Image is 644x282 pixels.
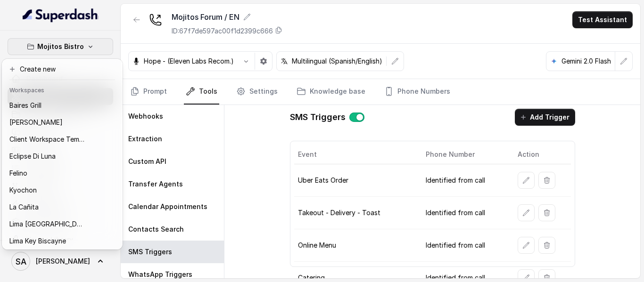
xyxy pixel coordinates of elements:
[9,117,63,128] p: [PERSON_NAME]
[9,100,41,111] p: Baires Grill
[9,134,85,145] p: Client Workspace Template
[9,218,85,230] p: Lima [GEOGRAPHIC_DATA]
[4,82,121,97] header: Workspaces
[9,168,27,179] p: Felino
[9,151,56,162] p: Eclipse Di Luna
[4,61,121,78] button: Create new
[9,235,66,247] p: Lima Key Biscayne
[2,59,123,250] div: Mojitos Bistro
[8,38,113,55] button: Mojitos Bistro
[9,185,37,196] p: Kyochon
[9,201,39,213] p: La Cañita
[37,41,84,52] p: Mojitos Bistro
